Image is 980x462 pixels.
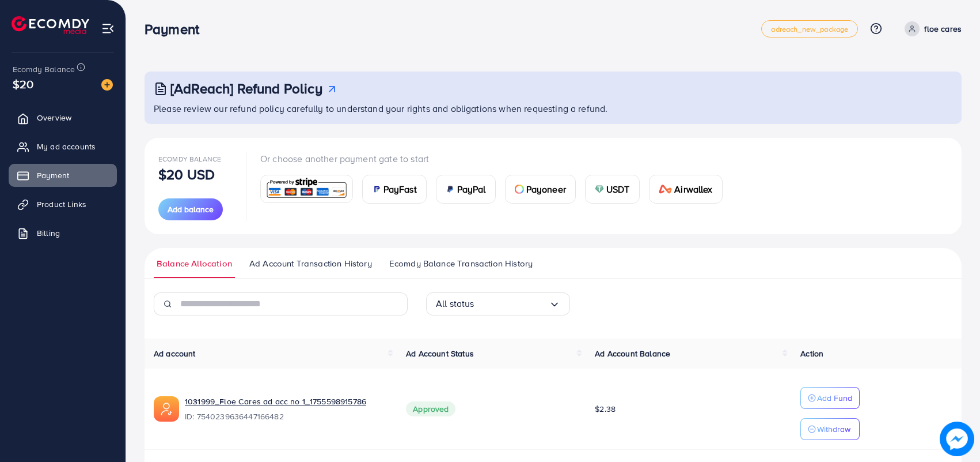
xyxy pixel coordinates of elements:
span: $20 [13,76,33,92]
span: PayPal [457,182,486,196]
img: card [264,176,349,201]
span: Balance Allocation [157,257,232,270]
img: menu [101,22,115,35]
a: cardPayFast [362,175,427,204]
a: floe cares [900,21,962,36]
span: Ecomdy Balance [13,63,75,75]
p: Add Fund [817,391,852,405]
img: card [515,185,524,194]
span: Payment [37,170,69,181]
button: Add balance [158,198,223,220]
span: Payoneer [526,182,566,196]
a: Billing [9,221,117,245]
a: cardPayoneer [505,175,576,204]
img: image [101,79,113,91]
span: Add balance [168,204,214,215]
span: USDT [606,182,630,196]
img: image [943,425,971,453]
div: Search for option [426,292,570,315]
img: card [659,185,673,194]
a: Overview [9,106,117,129]
a: cardUSDT [585,175,640,204]
span: Overview [37,112,71,123]
span: Billing [37,227,60,239]
span: Ecomdy Balance [158,154,221,164]
span: Airwallex [674,182,712,196]
a: Payment [9,164,117,187]
span: ID: 7540239636447166482 [185,411,388,422]
a: card [260,175,353,203]
p: $20 USD [158,167,215,181]
span: Approved [406,401,455,416]
a: cardPayPal [436,175,496,204]
h3: Payment [145,21,208,37]
a: Product Links [9,193,117,216]
p: floe cares [924,22,962,36]
span: PayFast [383,182,417,196]
a: adreach_new_package [761,20,858,37]
img: logo [12,16,89,34]
div: <span class='underline'>1031999_Floe Cares ad acc no 1_1755598915786</span></br>7540239636447166482 [185,396,388,422]
a: 1031999_Floe Cares ad acc no 1_1755598915786 [185,396,388,407]
span: Ad Account Balance [595,348,670,359]
a: cardAirwallex [649,175,723,204]
span: Ecomdy Balance Transaction History [389,257,533,270]
img: ic-ads-acc.e4c84228.svg [154,396,179,422]
span: Ad Account Transaction History [249,257,372,270]
p: Please review our refund policy carefully to understand your rights and obligations when requesti... [154,102,955,115]
input: Search for option [474,295,549,313]
span: adreach_new_package [771,25,848,33]
img: card [446,185,455,194]
img: card [595,185,604,194]
span: Product Links [37,198,86,210]
span: All status [436,295,474,313]
span: My ad accounts [37,141,96,152]
a: My ad accounts [9,135,117,158]
img: card [372,185,381,194]
p: Or choose another payment gate to start [260,152,732,166]
button: Add Fund [800,387,860,409]
p: Withdraw [817,422,850,436]
span: Action [800,348,823,359]
span: Ad Account Status [406,348,474,359]
span: $2.38 [595,403,616,415]
span: Ad account [154,348,196,359]
h3: [AdReach] Refund Policy [170,80,322,97]
button: Withdraw [800,418,860,440]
